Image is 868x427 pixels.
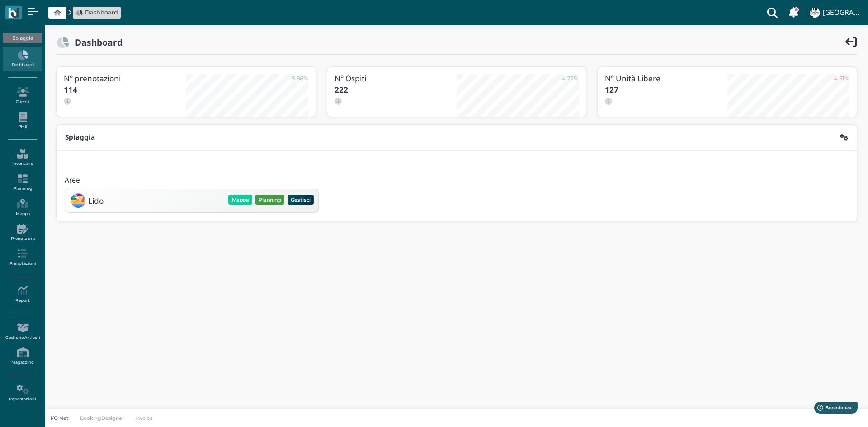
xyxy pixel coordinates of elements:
button: Planning [255,195,284,205]
iframe: Help widget launcher [804,399,860,419]
h4: [GEOGRAPHIC_DATA] [823,9,863,17]
img: logo [8,8,19,18]
span: Dashboard [85,8,118,17]
a: ... [GEOGRAPHIC_DATA] [808,2,863,23]
h3: N° Ospiti [335,74,457,83]
img: ... [810,8,820,18]
a: Dashboard [76,8,118,17]
h3: N° Unità Libere [605,74,727,83]
button: Gestisci [288,195,314,205]
h4: Aree [65,177,80,184]
a: Prenota ora [3,220,42,245]
span: Assistenza [27,7,60,14]
h3: Lido [88,197,104,205]
a: Planning [3,170,42,195]
b: 114 [64,84,77,95]
h3: N° prenotazioni [64,74,186,83]
a: Clienti [3,83,42,108]
a: PMS [3,108,42,133]
b: 222 [335,84,348,95]
h2: Dashboard [69,38,123,47]
a: Inventario [3,145,42,170]
b: Spiaggia [65,132,95,142]
a: Dashboard [3,47,42,71]
div: Spiaggia [3,33,42,43]
a: Mappa [3,195,42,220]
b: 127 [605,84,618,95]
a: Prenotazioni [3,245,42,270]
button: Mappa [228,195,252,205]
